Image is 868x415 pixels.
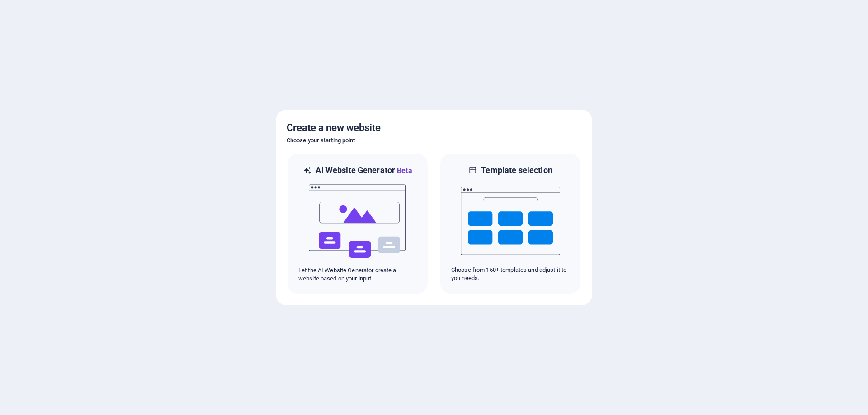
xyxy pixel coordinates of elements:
[439,153,581,294] div: Template selectionChoose from 150+ templates and adjust it to you needs.
[287,153,429,294] div: AI Website GeneratorBetaaiLet the AI Website Generator create a website based on your input.
[481,165,552,176] h6: Template selection
[395,166,412,175] span: Beta
[287,135,581,146] h6: Choose your starting point
[316,165,412,176] h6: AI Website Generator
[451,266,570,282] p: Choose from 150+ templates and adjust it to you needs.
[308,176,407,266] img: ai
[298,266,417,283] p: Let the AI Website Generator create a website based on your input.
[287,121,581,135] h5: Create a new website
